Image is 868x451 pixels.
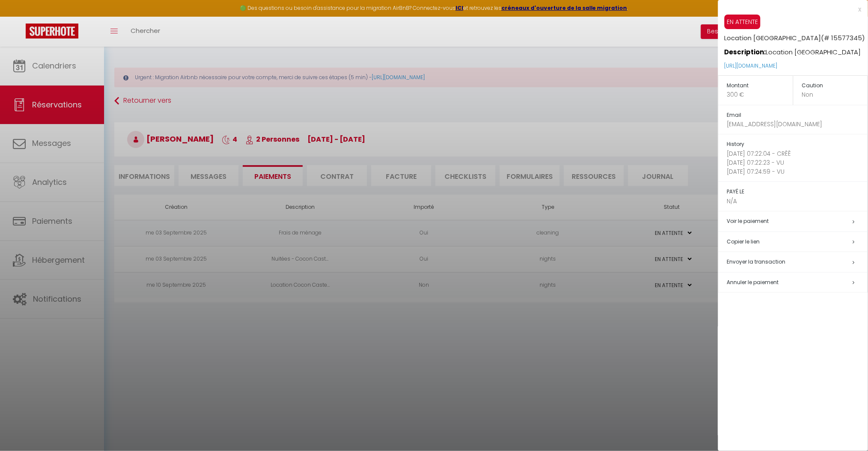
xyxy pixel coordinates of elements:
p: Non [802,90,868,99]
h5: Location [GEOGRAPHIC_DATA] [725,29,868,42]
p: N/A [727,197,868,206]
span: EN ATTENTE [725,15,761,29]
iframe: Chat [832,412,862,445]
h5: Montant [727,81,793,91]
p: [DATE] 07:22:23 - VU [727,158,868,167]
h5: History [727,139,868,149]
h5: Copier le lien [727,237,868,247]
span: (# 15577345) [821,33,865,42]
p: [DATE] 07:22:04 - CRÊÊ [727,149,868,158]
p: Location [GEOGRAPHIC_DATA] [725,42,868,57]
a: Voir le paiement [727,217,769,225]
span: Annuler le paiement [727,279,779,286]
h5: Email [727,110,868,120]
div: x [718,4,862,15]
a: [URL][DOMAIN_NAME] [725,62,778,69]
strong: Description: [725,47,766,56]
p: [EMAIL_ADDRESS][DOMAIN_NAME] [727,120,868,129]
span: Envoyer la transaction [727,258,786,265]
p: [DATE] 07:24:59 - VU [727,167,868,176]
h5: Caution [802,81,868,91]
p: 300 € [727,90,793,99]
button: Ouvrir le widget de chat LiveChat [7,3,33,29]
h5: PAYÉ LE [727,187,868,197]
